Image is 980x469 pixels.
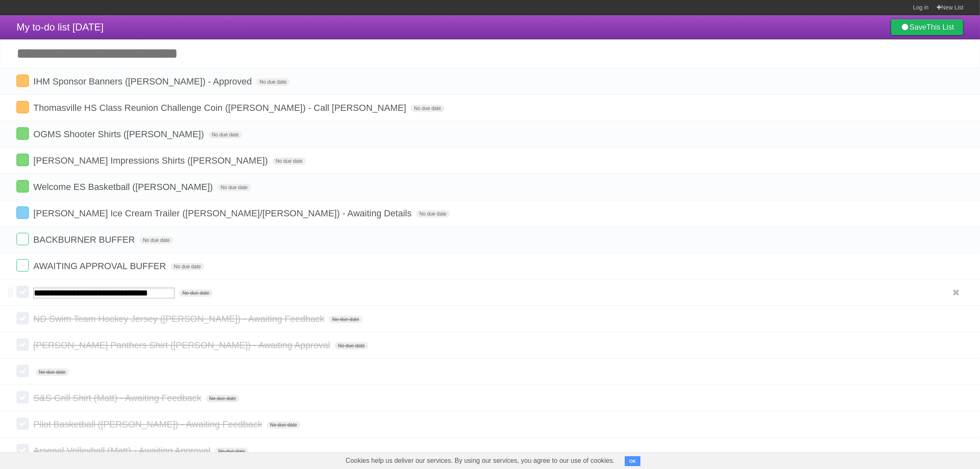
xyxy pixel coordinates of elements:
[16,21,104,33] span: My to-do list [DATE]
[179,289,212,297] span: No due date
[16,312,29,324] label: Done
[33,393,203,403] span: S&S Grill Shirt (Matt) - Awaiting Feedback
[16,127,29,140] label: Done
[33,261,168,271] span: AWAITING APPROVAL BUFFER
[926,23,954,31] b: This List
[206,395,239,402] span: No due date
[33,446,212,456] span: Arsenal Volleyball (Matt) - Awaiting Approval
[33,155,270,166] span: [PERSON_NAME] Impressions Shirts ([PERSON_NAME])
[625,456,641,466] button: OK
[16,101,29,113] label: Done
[411,105,444,112] span: No due date
[33,208,414,218] span: [PERSON_NAME] Ice Cream Trailer ([PERSON_NAME]/[PERSON_NAME]) - Awaiting Details
[33,234,137,245] span: BACKBURNER BUFFER
[33,182,215,192] span: Welcome ES Basketball ([PERSON_NAME])
[33,419,264,429] span: Pilot Basketball ([PERSON_NAME]) - Awaiting Feedback
[33,129,206,139] span: OGMS Shooter Shirts ([PERSON_NAME])
[171,263,204,270] span: No due date
[329,316,362,323] span: No due date
[256,78,290,86] span: No due date
[16,233,29,245] label: Done
[16,154,29,166] label: Done
[16,206,29,219] label: Done
[217,184,251,191] span: No due date
[33,314,326,324] span: ND Swim Team Hockey Jersey ([PERSON_NAME]) - Awaiting Feedback
[16,444,29,456] label: Done
[16,417,29,430] label: Done
[338,453,623,469] span: Cookies help us deliver our services. By using our services, you agree to our use of cookies.
[272,157,306,165] span: No due date
[16,259,29,272] label: Done
[140,237,173,244] span: No due date
[16,338,29,351] label: Done
[215,448,248,455] span: No due date
[16,286,29,298] label: Done
[35,368,69,376] span: No due date
[416,210,449,218] span: No due date
[16,75,29,87] label: Done
[33,103,408,113] span: Thomasville HS Class Reunion Challenge Coin ([PERSON_NAME]) - Call [PERSON_NAME]
[16,365,29,377] label: Done
[16,180,29,192] label: Done
[209,131,242,138] span: No due date
[267,421,300,429] span: No due date
[891,19,964,35] a: SaveThis List
[16,391,29,403] label: Done
[33,340,332,350] span: [PERSON_NAME] Panthers Shirt ([PERSON_NAME]) - Awaiting Approval
[33,76,254,87] span: IHM Sponsor Banners ([PERSON_NAME]) - Approved
[335,342,368,349] span: No due date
